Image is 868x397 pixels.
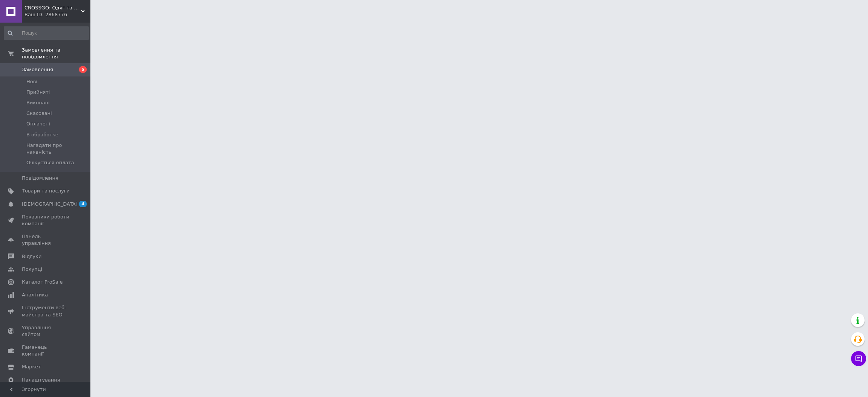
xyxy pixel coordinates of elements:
span: Виконані [26,99,50,106]
span: Замовлення [22,66,53,73]
span: Замовлення та повідомлення [22,47,90,60]
span: Відгуки [22,253,41,260]
span: Панель управління [22,233,70,247]
div: Ваш ID: 2868776 [24,11,90,18]
span: 5 [79,66,87,73]
span: Показники роботи компанії [22,214,70,227]
span: Аналітика [22,292,48,298]
span: Нагадати про наявність [26,142,88,156]
span: Покупці [22,266,42,273]
span: Прийняті [26,89,50,96]
span: В обработке [26,131,58,138]
span: Каталог ProSale [22,279,63,286]
span: [DEMOGRAPHIC_DATA] [22,201,78,208]
span: 4 [79,201,87,207]
span: Налаштування [22,377,60,383]
span: Інструменти веб-майстра та SEO [22,304,70,318]
span: Товари та послуги [22,188,70,194]
span: Очікується оплата [26,159,74,166]
span: Маркет [22,363,41,370]
span: Гаманець компанії [22,344,70,357]
span: Повідомлення [22,175,58,182]
span: CROSSGO: Одяг та взуття для динамічного життя [24,5,81,11]
input: Пошук [4,26,89,40]
span: Управління сайтом [22,324,70,338]
span: Оплачені [26,121,50,127]
span: Нові [26,78,37,85]
button: Чат з покупцем [851,351,866,366]
span: Скасовані [26,110,52,117]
